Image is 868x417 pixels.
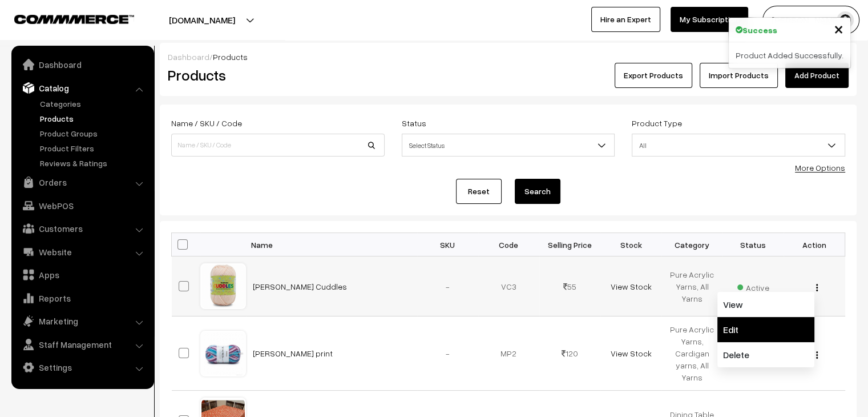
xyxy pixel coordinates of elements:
th: Category [661,233,722,256]
td: 55 [539,256,600,316]
span: × [834,18,843,39]
div: v 4.0.25 [32,18,56,27]
div: Domain: [DOMAIN_NAME] [30,30,126,39]
th: SKU [417,233,478,256]
a: Import Products [700,63,778,88]
th: Action [784,233,845,256]
button: [PERSON_NAME]… [762,6,859,34]
td: Pure Acrylic Yarns, All Yarns [661,256,722,316]
a: Dashboard [14,54,150,75]
th: Stock [600,233,661,256]
span: All [632,134,845,157]
a: [PERSON_NAME] print [253,348,333,358]
div: Product Added Successfully. [729,42,850,68]
strong: Success [742,24,777,36]
button: Close [834,20,843,37]
th: Status [722,233,784,256]
input: Name / SKU / Code [171,134,385,157]
a: [PERSON_NAME] Cuddles [253,282,347,291]
span: Select Status [402,134,615,157]
span: Select Status [402,135,615,155]
td: - [417,256,478,316]
a: Marketing [14,311,150,331]
a: Add Product [785,63,849,88]
td: 120 [539,316,600,391]
a: Product Groups [37,127,150,139]
a: WebPOS [14,195,150,216]
a: Apps [14,264,150,285]
a: Categories [37,98,150,110]
img: tab_domain_overview_orange.svg [31,66,40,75]
a: Delete [717,342,814,367]
td: Pure Acrylic Yarns, Cardigan yarns, All Yarns [661,316,722,391]
a: View Stock [610,282,651,291]
button: Search [515,179,560,204]
label: Name / SKU / Code [171,117,242,129]
a: Website [14,242,150,262]
img: user [837,11,854,29]
a: Catalog [14,78,150,98]
div: / [168,51,849,63]
a: Reset [456,179,502,204]
img: Menu [816,284,818,291]
label: Product Type [632,117,682,129]
a: My Subscription [671,7,748,32]
a: View [717,292,814,317]
td: - [417,316,478,391]
a: View Stock [610,348,651,358]
img: website_grey.svg [18,30,27,39]
a: Staff Management [14,334,150,355]
td: VC3 [478,256,539,316]
button: Export Products [615,63,692,88]
img: logo_orange.svg [18,18,27,27]
a: COMMMERCE [14,11,114,25]
a: Products [37,113,150,125]
a: Settings [14,357,150,378]
img: Menu [816,351,818,359]
th: Name [246,233,417,256]
span: Active [737,279,769,294]
td: MP2 [478,316,539,391]
a: Reviews & Ratings [37,157,150,169]
th: Code [478,233,539,256]
a: Dashboard [168,52,209,62]
th: Selling Price [539,233,600,256]
a: Reports [14,288,150,308]
div: Domain Overview [43,67,102,75]
a: Customers [14,218,150,239]
a: Orders [14,172,150,193]
a: Product Filters [37,142,150,154]
button: [DOMAIN_NAME] [129,6,275,34]
a: Hire an Expert [591,7,660,32]
h2: Products [168,66,383,84]
img: COMMMERCE [14,15,134,23]
div: Keywords by Traffic [126,67,192,75]
a: Edit [717,317,814,342]
a: More Options [795,163,845,173]
img: tab_keywords_by_traffic_grey.svg [114,66,123,75]
span: All [632,135,845,155]
span: Products [213,52,248,62]
label: Status [402,117,426,129]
